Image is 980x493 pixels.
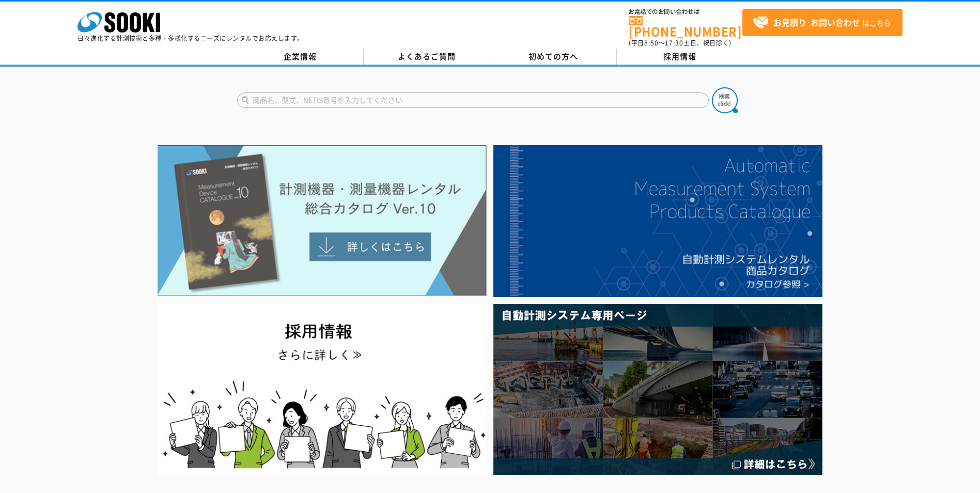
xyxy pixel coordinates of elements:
[742,9,903,36] a: お見積り･お問い合わせはこちら
[237,93,709,108] input: 商品名、型式、NETIS番号を入力してください
[629,9,742,15] span: お電話でのお問い合わせは
[158,304,487,475] img: SOOKI recruit
[493,145,822,297] img: 自動計測システムカタログ
[364,49,490,65] a: よくあるご質問
[753,15,891,30] span: はこちら
[629,16,742,37] a: [PHONE_NUMBER]
[665,38,683,48] span: 17:30
[644,38,659,48] span: 8:50
[617,49,743,65] a: 採用情報
[77,35,304,41] p: 日々進化する計測技術と多種・多様化するニーズにレンタルでお応えします。
[528,51,578,62] span: 初めての方へ
[773,16,860,28] strong: お見積り･お問い合わせ
[493,304,822,475] img: 自動計測システム専用ページ
[237,49,364,65] a: 企業情報
[490,49,617,65] a: 初めての方へ
[629,38,731,48] span: (平日 ～ 土日、祝日除く)
[712,87,738,113] img: btn_search.png
[158,145,487,296] img: Catalog Ver10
